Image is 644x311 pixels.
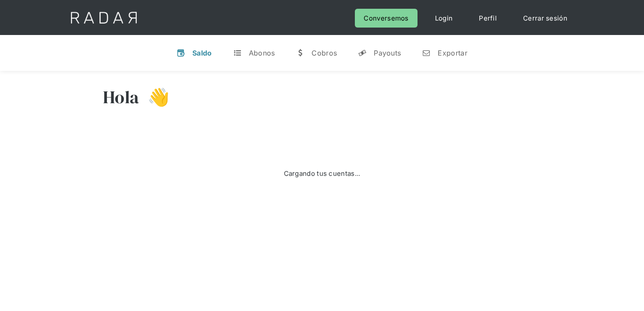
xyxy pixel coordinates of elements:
div: v [177,49,185,57]
div: w [296,49,304,57]
a: Cerrar sesión [514,9,576,28]
div: y [358,49,367,57]
div: Exportar [438,49,467,57]
div: t [233,49,242,57]
div: Abonos [249,49,275,57]
div: Saldo [192,49,212,57]
a: Conversemos [355,9,417,28]
div: Cobros [311,49,337,57]
div: Cargando tus cuentas... [284,168,361,179]
h3: Hola [103,86,139,108]
div: n [422,49,431,57]
a: Login [426,9,462,28]
div: Payouts [374,49,401,57]
a: Perfil [470,9,506,28]
h3: 👋 [139,86,170,108]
